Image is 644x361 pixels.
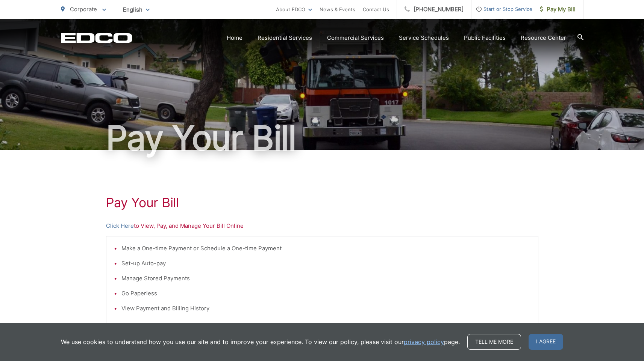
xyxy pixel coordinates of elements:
li: View Payment and Billing History [121,304,530,313]
li: Go Paperless [121,289,530,298]
p: We use cookies to understand how you use our site and to improve your experience. To view our pol... [61,337,460,346]
span: I agree [529,334,563,350]
a: Resource Center [521,33,566,42]
li: Manage Stored Payments [121,274,530,283]
a: EDCD logo. Return to the homepage. [61,33,132,43]
a: Public Facilities [464,33,506,42]
a: privacy policy [404,337,444,346]
a: Home [227,33,242,42]
p: to View, Pay, and Manage Your Bill Online [106,221,538,230]
a: News & Events [320,5,355,14]
li: Set-up Auto-pay [121,259,530,268]
a: Contact Us [363,5,389,14]
h1: Pay Your Bill [106,195,538,210]
span: English [117,3,155,16]
a: Commercial Services [327,33,384,42]
li: Make a One-time Payment or Schedule a One-time Payment [121,244,530,253]
a: Tell me more [467,334,521,350]
h1: Pay Your Bill [61,119,583,157]
a: Residential Services [258,33,312,42]
a: Click Here [106,221,134,230]
span: Corporate [70,6,97,13]
span: Pay My Bill [540,5,576,14]
a: About EDCO [276,5,312,14]
a: Service Schedules [399,33,449,42]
